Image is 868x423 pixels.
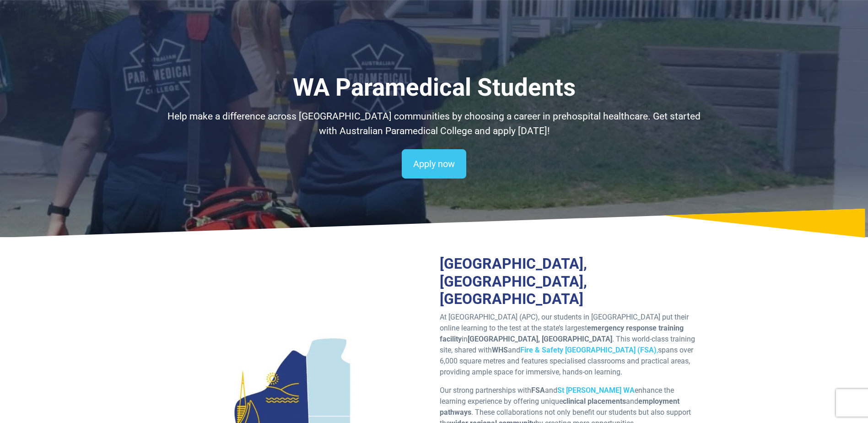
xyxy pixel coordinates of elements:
[563,397,626,406] strong: clinical placements
[531,386,545,395] strong: FSA
[520,346,658,354] a: Fire & Safety [GEOGRAPHIC_DATA] (FSA),
[468,335,612,343] strong: [GEOGRAPHIC_DATA], [GEOGRAPHIC_DATA]
[440,255,702,308] h2: [GEOGRAPHIC_DATA], [GEOGRAPHIC_DATA], [GEOGRAPHIC_DATA]
[440,324,684,343] strong: emergency response training facility
[520,346,657,354] strong: Fire & Safety [GEOGRAPHIC_DATA] (FSA)
[440,397,679,417] strong: employment pathways
[492,346,508,354] strong: WHS
[440,312,702,378] p: At [GEOGRAPHIC_DATA] (APC), our students in [GEOGRAPHIC_DATA] put their online learning to the te...
[167,109,702,138] p: Help make a difference across [GEOGRAPHIC_DATA] communities by choosing a career in prehospital h...
[557,386,635,395] a: St [PERSON_NAME] WA
[167,73,702,102] h1: WA Paramedical Students
[402,149,466,179] a: Apply now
